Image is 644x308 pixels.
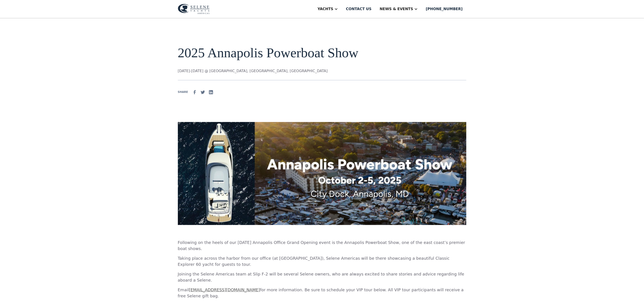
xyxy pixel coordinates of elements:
[346,6,372,12] div: Contact us
[178,90,188,94] div: SHARE
[192,90,197,95] img: facebook
[178,255,466,267] p: Taking place across the harbor from our office (at [GEOGRAPHIC_DATA]), Selene Americas will be th...
[178,271,466,283] p: Joining the Selene Americas team at Slip F-2 will be several Selene owners, who are always excite...
[426,6,463,12] div: [PHONE_NUMBER]
[178,68,365,74] p: [DATE]-[DATE] @ [GEOGRAPHIC_DATA], [GEOGRAPHIC_DATA], [GEOGRAPHIC_DATA]
[178,45,365,60] h1: 2025 Annapolis Powerboat Show
[380,6,413,12] div: News & EVENTS
[200,90,206,95] img: Twitter
[189,287,260,292] a: [EMAIL_ADDRESS][DOMAIN_NAME]
[178,287,466,299] p: Email for more information. Be sure to schedule your VIP tour below. All VIP tour participants wi...
[178,4,210,14] img: logo
[178,239,466,252] p: Following on the heels of our [DATE] Annapolis Office Grand Opening event is the Annapolis Powerb...
[208,90,214,95] img: Linkedin
[178,122,466,225] img: 2025 Annapolis Powerboat Show
[318,6,333,12] div: Yachts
